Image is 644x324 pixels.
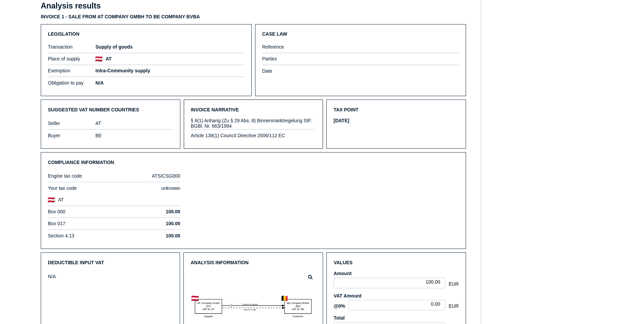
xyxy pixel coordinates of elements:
[262,68,310,74] label: Date
[243,303,257,305] textpath: Invoice for goods
[95,121,173,126] div: AT
[292,308,304,311] text: VAT ID: BE
[197,302,220,305] text: AT Company GmbH
[116,209,180,214] h5: 100.00
[48,259,173,266] h3: Deductible input VAT
[191,118,316,129] div: § 6(1) Anhang (Zu § 29 Abs. 8) Binnenmarktregelung StF: BGBl. Nr. 663/1994
[48,31,245,37] h3: Legislation
[262,56,310,61] label: Parties
[334,303,345,309] label: @0%
[293,315,304,318] text: Customer
[116,173,180,179] div: ATSICSG000
[116,185,180,191] div: unknown
[95,133,173,138] div: BE
[48,274,95,279] div: N/A
[334,293,459,299] label: VAT Amount
[95,80,245,86] h5: N/A
[334,278,445,288] div: 100.00
[191,259,316,266] h3: Analysis information
[48,107,173,113] h3: Suggested VAT number countries
[48,233,112,238] label: Section 4.13
[48,197,55,202] img: at.png
[244,309,256,311] textpath: from AT to BE
[449,281,459,287] span: EUR
[204,315,213,318] text: Supplier
[95,44,245,50] h5: Supply of goods
[206,305,211,308] text: (AT)
[48,185,112,191] label: Your tax code
[48,121,95,126] label: Seller
[191,133,316,138] div: Article 138(1) Council Directive 2006/112 EC
[95,68,245,73] h5: Intra-Community supply
[287,302,309,305] text: BE Company BVBA
[41,14,252,19] h3: Invoice 1 - sale from AT Company GmbH to BE Company BVBA
[48,80,95,86] label: Obligation to pay
[48,44,95,50] label: Transaction
[48,56,95,61] label: Place of supply
[296,305,301,308] text: (BE)
[48,133,95,138] label: Buyer
[202,308,215,311] text: VAT ID: AT
[116,221,180,226] h5: 100.00
[334,107,459,113] h3: Tax point
[449,303,459,309] span: EUR
[95,56,102,61] img: at.png
[48,68,95,73] label: Exemption
[58,197,129,202] label: AT
[334,271,459,276] label: Amount
[116,233,180,238] h5: 100.00
[48,159,459,166] h3: Compliance information
[106,56,112,61] h5: AT
[231,304,232,307] text: T
[48,221,112,226] label: Box 017
[191,107,316,113] h3: Invoice narrative
[334,118,349,123] h5: [DATE]
[41,1,101,11] h2: Analysis results
[262,31,459,37] h3: Case law
[348,300,445,310] div: 0.00
[262,44,310,50] label: Reference
[334,315,459,321] label: Total
[48,209,112,214] label: Box 000
[334,259,459,266] h3: Values
[48,173,112,179] label: Engine tax code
